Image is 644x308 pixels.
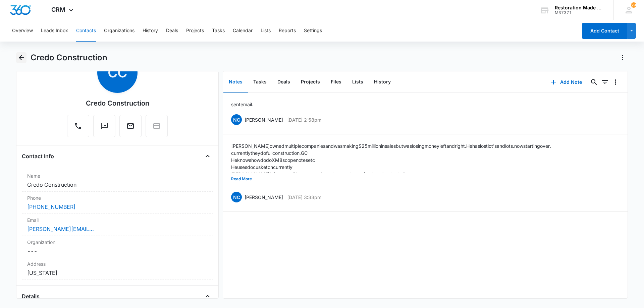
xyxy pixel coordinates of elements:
button: History [369,72,396,93]
div: Credo Construction [86,98,149,108]
span: NC [231,114,242,125]
p: He knows how do do XM8 scope notes etc [231,157,551,164]
dd: [US_STATE] [27,269,208,277]
button: Read More [231,173,252,185]
button: History [143,20,158,42]
button: Projects [296,72,325,93]
button: Add Note [544,74,589,90]
button: Lists [347,72,369,93]
button: Back [16,52,26,63]
label: Email [27,217,208,224]
a: [PERSON_NAME][EMAIL_ADDRESS][DOMAIN_NAME] [27,225,94,233]
h4: Contact Info [22,152,54,160]
button: Close [202,291,213,302]
p: currently they do full construction. GC [231,149,551,157]
button: Add Contact [582,23,627,39]
button: Overview [12,20,33,42]
button: Tasks [212,20,225,42]
span: CRM [51,6,65,13]
button: Deals [166,20,178,42]
p: [PERSON_NAME] is from out of the country. Came here to play professional basketball. [231,171,551,178]
button: Reports [279,20,296,42]
label: Name [27,172,208,179]
a: Text [93,125,115,131]
button: Filters [599,77,610,87]
button: Files [325,72,347,93]
p: [PERSON_NAME] [245,116,283,123]
div: account name [555,5,604,10]
p: [DATE] 3:33pm [287,194,321,201]
h4: Details [22,292,40,300]
span: CC [97,53,138,93]
span: NC [231,192,242,202]
div: notifications count [631,2,636,8]
p: sent email. [231,101,253,108]
button: Deals [272,72,296,93]
div: Address[US_STATE] [22,258,213,280]
button: Notes [223,72,248,93]
button: Search... [589,77,599,87]
button: Text [93,115,115,137]
dd: Credo Construction [27,181,208,189]
label: Organization [27,239,208,246]
button: Settings [304,20,322,42]
button: Call [67,115,89,137]
a: Email [119,125,142,131]
a: [PHONE_NUMBER] [27,203,75,211]
div: Email[PERSON_NAME][EMAIL_ADDRESS][DOMAIN_NAME] [22,214,213,236]
button: Overflow Menu [610,77,621,87]
p: He uses docusketch currently [231,164,551,171]
h1: Credo Construction [31,53,107,63]
label: Address [27,260,208,267]
button: Close [202,151,213,162]
button: Leads Inbox [41,20,68,42]
a: Call [67,125,89,131]
label: Phone [27,194,208,201]
button: Organizations [104,20,135,42]
p: [DATE] 2:58pm [287,116,321,123]
div: Organization--- [22,236,213,258]
dd: --- [27,247,208,255]
button: Tasks [248,72,272,93]
button: Contacts [76,20,96,42]
button: Lists [261,20,271,42]
p: [PERSON_NAME] owned multiple companies and was making $25 million in sales but was losing money l... [231,142,551,149]
button: Calendar [233,20,253,42]
button: Actions [617,52,628,63]
div: account id [555,10,604,15]
span: 29 [631,2,636,8]
div: NameCredo Construction [22,170,213,192]
button: Email [119,115,142,137]
div: Phone[PHONE_NUMBER] [22,192,213,214]
button: Projects [186,20,204,42]
p: [PERSON_NAME] [245,194,283,201]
